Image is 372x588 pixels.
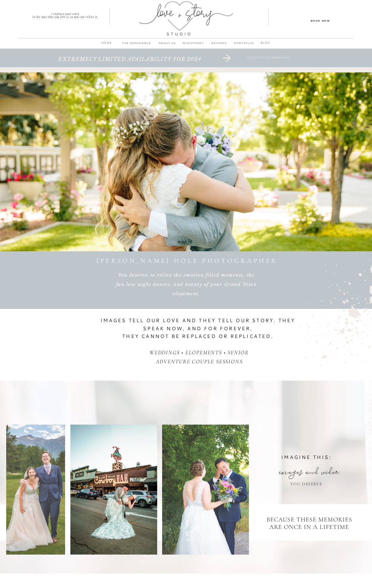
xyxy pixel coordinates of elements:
a: home [98,40,115,49]
a: THE EXPERIENCE [119,41,154,49]
h2: You deserve to relive the emotion filled moments, the fun late night dances, and beauty of your G... [114,270,258,296]
a: INVESTMENT [180,41,206,49]
p: you deserve [276,480,336,486]
a: ABOUT us [154,41,180,49]
h2: weddings • eLOPEMENTS • SENIOR ADVENTURE COUPLE SESSIONS [144,348,254,366]
a: I capture your storyin the way that you felt it, so you can relive it. [21,12,110,17]
p: images and video [270,460,348,466]
a: extremely limited availability for 2024 [38,56,222,69]
a: REVIEWS [206,41,232,49]
a: request information [214,56,324,69]
a: BLOG [257,40,274,46]
a: Book Now [292,18,348,23]
p: because these memories are once in a lifetime [261,516,357,530]
p: I capture your story in the way that you felt it, so you can relive it. [21,12,110,17]
p: images tell our love and they tell our story. They speak now, and for forever. They Cannot be rep... [97,316,298,349]
a: PORTFOLIO [232,41,256,49]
